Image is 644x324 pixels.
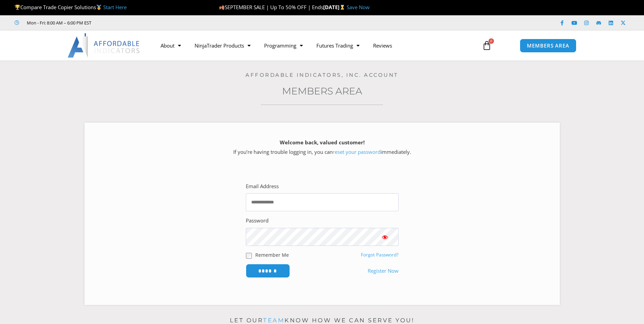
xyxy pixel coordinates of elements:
img: 🏆 [15,5,20,10]
a: Reviews [366,38,399,53]
a: reset your password [333,148,381,155]
span: MEMBERS AREA [527,43,569,48]
a: Save Now [347,4,370,11]
a: Programming [257,38,310,53]
strong: Welcome back, valued customer! [280,139,365,146]
img: 🍂 [219,5,224,10]
iframe: Customer reviews powered by Trustpilot [101,19,203,26]
a: NinjaTrader Products [188,38,257,53]
a: Members Area [282,85,362,97]
a: Forgot Password? [361,252,399,258]
a: team [263,317,284,324]
img: ⌛ [340,5,345,10]
label: Password [246,216,269,226]
a: Affordable Indicators, Inc. Account [245,72,399,78]
a: Register Now [368,266,399,276]
span: Compare Trade Copier Solutions [15,4,127,11]
a: MEMBERS AREA [520,39,576,53]
img: LogoAI | Affordable Indicators – NinjaTrader [68,33,141,58]
a: Futures Trading [310,38,366,53]
p: If you’re having trouble logging in, you can immediately. [96,138,548,157]
label: Email Address [246,182,279,191]
a: About [154,38,188,53]
button: Show password [371,228,399,246]
span: 0 [489,38,494,44]
nav: Menu [154,38,474,53]
a: Start Here [103,4,127,11]
label: Remember Me [255,251,289,258]
span: Mon - Fri: 8:00 AM – 6:00 PM EST [25,19,91,27]
img: 🥇 [96,5,102,10]
strong: [DATE] [323,4,347,11]
a: 0 [472,36,502,55]
span: SEPTEMBER SALE | Up To 50% OFF | Ends [219,4,323,11]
